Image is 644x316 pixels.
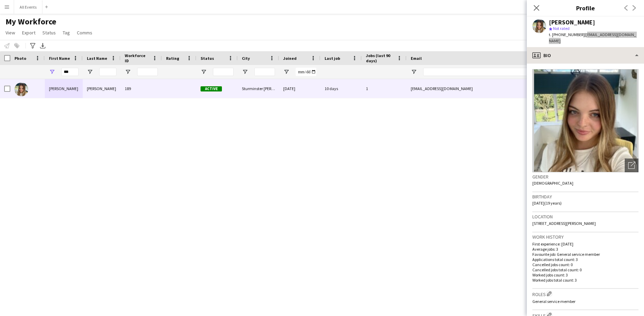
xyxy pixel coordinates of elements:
[61,68,79,76] input: First Name Filter Input
[137,68,158,76] input: Workforce ID Filter Input
[6,17,56,27] span: My Workforce
[549,19,595,25] div: [PERSON_NAME]
[45,79,83,98] div: [PERSON_NAME]
[49,56,70,61] span: First Name
[14,83,28,96] img: Mackenzie Arnold
[121,79,162,98] div: 189
[166,56,179,61] span: Rating
[39,42,47,50] app-action-btn: Export XLSX
[125,53,150,63] span: Workforce ID
[532,272,638,277] p: Worked jobs count: 3
[320,79,362,98] div: 10 days
[40,28,59,37] a: Status
[532,299,575,304] span: General service member
[532,194,638,200] h3: Birthday
[283,69,289,75] button: Open Filter Menu
[125,69,131,75] button: Open Filter Menu
[87,56,107,61] span: Last Name
[625,159,638,172] div: Open photos pop-in
[74,28,95,37] a: Comms
[532,277,638,283] p: Worked jobs total count: 3
[14,0,42,14] button: All Events
[527,3,644,12] h3: Profile
[242,69,248,75] button: Open Filter Menu
[532,234,638,240] h3: Work history
[532,181,573,186] span: [DEMOGRAPHIC_DATA]
[22,30,35,36] span: Export
[532,241,638,247] p: First experience: [DATE]
[532,252,638,257] p: Favourite job: General service member
[77,30,92,36] span: Comms
[6,30,15,36] span: View
[238,79,279,98] div: Sturminster [PERSON_NAME]
[532,221,596,226] span: [STREET_ADDRESS][PERSON_NAME]
[527,47,644,64] div: Bio
[19,28,38,37] a: Export
[83,79,121,98] div: [PERSON_NAME]
[532,257,638,262] p: Applications total count: 3
[201,69,207,75] button: Open Filter Menu
[532,214,638,220] h3: Location
[411,69,417,75] button: Open Filter Menu
[532,290,638,297] h3: Roles
[549,32,585,37] span: t. [PHONE_NUMBER]
[99,68,116,76] input: Last Name Filter Input
[29,42,37,50] app-action-btn: Advanced filters
[411,56,422,61] span: Email
[3,28,18,37] a: View
[325,56,340,61] span: Last job
[60,28,73,37] a: Tag
[242,56,250,61] span: City
[87,69,93,75] button: Open Filter Menu
[366,53,394,63] span: Jobs (last 90 days)
[49,69,55,75] button: Open Filter Menu
[42,30,56,36] span: Status
[553,26,570,31] span: Not rated
[254,68,275,76] input: City Filter Input
[362,79,407,98] div: 1
[283,56,297,61] span: Joined
[532,174,638,180] h3: Gender
[423,68,540,76] input: Email Filter Input
[532,247,638,252] p: Average jobs: 3
[63,30,70,36] span: Tag
[279,79,320,98] div: [DATE]
[201,56,214,61] span: Status
[532,200,562,206] span: [DATE] (19 years)
[549,32,636,43] span: | [EMAIL_ADDRESS][DOMAIN_NAME]
[201,86,222,91] span: Active
[407,79,544,98] div: [EMAIL_ADDRESS][DOMAIN_NAME]
[532,69,638,172] img: Crew avatar or photo
[213,68,234,76] input: Status Filter Input
[296,68,316,76] input: Joined Filter Input
[532,267,638,272] p: Cancelled jobs total count: 0
[532,262,638,267] p: Cancelled jobs count: 0
[14,56,26,61] span: Photo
